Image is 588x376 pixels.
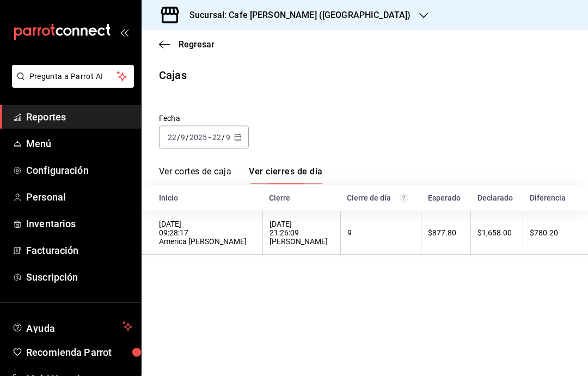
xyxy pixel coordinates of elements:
button: open_drawer_menu [120,28,128,37]
span: Recomienda Parrot [26,345,132,360]
div: $780.20 [530,228,571,237]
a: Ver cortes de caja [159,166,231,185]
input: -- [212,133,222,142]
div: [DATE] 09:28:17 America [PERSON_NAME] [159,220,256,246]
input: -- [180,133,186,142]
span: Configuración [26,163,132,178]
div: [DATE] 21:26:09 [PERSON_NAME] [269,220,334,246]
div: Inicio [159,193,256,202]
a: Pregunta a Parrot AI [8,79,134,90]
a: Ver cierres de día [249,166,322,185]
input: ---- [189,133,207,142]
button: Pregunta a Parrot AI [12,65,134,88]
div: $877.80 [428,228,464,237]
div: Esperado [428,193,464,202]
span: / [186,133,189,142]
div: Cajas [159,67,187,83]
div: 9 [347,228,414,237]
div: navigation tabs [159,166,322,185]
span: / [222,133,225,142]
div: Diferencia [530,193,571,202]
div: Cierre de día [347,193,414,202]
span: Regresar [179,39,215,50]
svg: El número de cierre de día es consecutivo y consolida todos los cortes de caja previos en un únic... [400,193,408,202]
span: Menú [26,137,132,151]
div: $1,658.00 [477,228,516,237]
input: -- [167,133,177,142]
span: Ayuda [26,320,118,333]
button: Regresar [159,39,215,50]
span: Reportes [26,110,132,125]
span: / [177,133,180,142]
span: - [209,133,211,142]
span: Pregunta a Parrot AI [29,71,117,83]
span: Suscripción [26,270,132,285]
h3: Sucursal: Cafe [PERSON_NAME] ([GEOGRAPHIC_DATA]) [181,9,411,22]
input: -- [225,133,231,142]
label: Fecha [159,115,249,123]
div: Cierre [269,193,334,202]
div: Declarado [477,193,517,202]
span: Facturación [26,244,132,258]
span: Personal [26,190,132,205]
span: Inventarios [26,217,132,232]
